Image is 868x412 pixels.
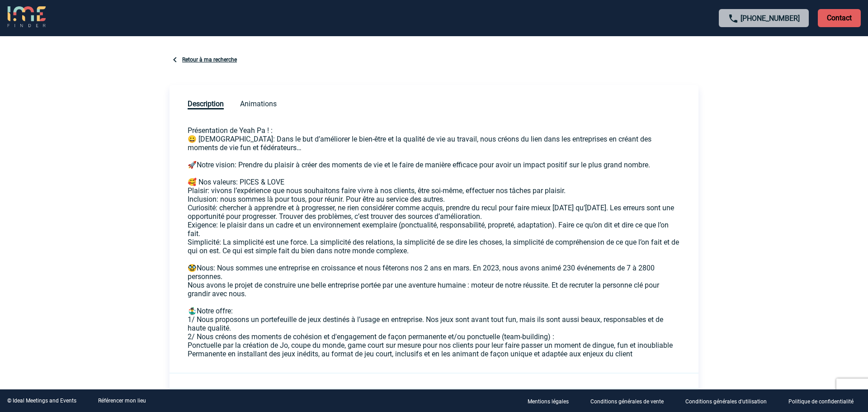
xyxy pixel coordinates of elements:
p: Politique de confidentialité [788,398,854,405]
a: Conditions générales de vente [583,397,678,405]
p: Présentation de Yeah Pa ! : 😀 [DEMOGRAPHIC_DATA]: Dans le but d’améliorer le bien-être et la qual... [188,126,680,358]
a: [PHONE_NUMBER] [741,14,800,23]
span: Description [188,99,224,109]
p: Conditions générales de vente [590,398,664,405]
a: Référencer mon lieu [98,398,146,404]
div: © Ideal Meetings and Events [7,398,76,404]
img: call-24-px.png [728,13,739,24]
a: Retour à ma recherche [182,57,237,63]
span: Animations [240,99,277,108]
a: Mentions légales [520,397,583,405]
p: Contact [818,9,861,27]
a: Conditions générales d'utilisation [678,397,781,405]
p: Conditions générales d'utilisation [685,398,767,405]
p: Mentions légales [528,398,569,405]
a: Politique de confidentialité [781,397,868,405]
